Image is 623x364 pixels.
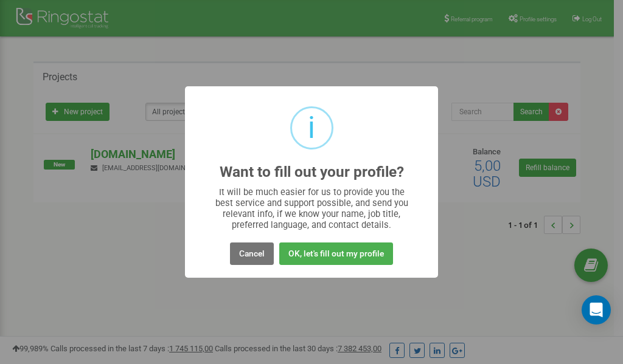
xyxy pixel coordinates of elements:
[220,164,404,180] h2: Want to fill out your profile?
[582,295,611,325] div: Open Intercom Messenger
[308,108,315,148] div: i
[209,187,414,230] div: It will be much easier for us to provide you the best service and support possible, and send you ...
[230,242,274,265] button: Cancel
[279,242,393,265] button: OK, let's fill out my profile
